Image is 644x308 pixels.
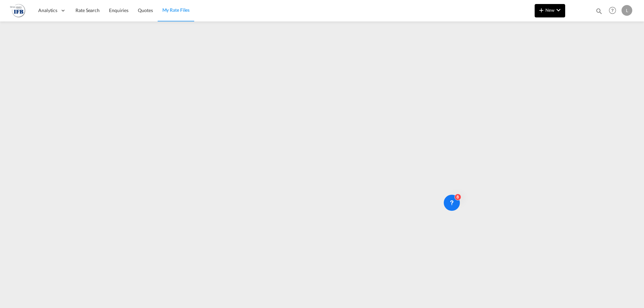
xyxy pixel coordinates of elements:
[595,7,603,15] md-icon: icon-magnify
[75,7,100,13] span: Rate Search
[537,7,562,13] span: New
[595,7,603,17] div: icon-magnify
[109,7,128,13] span: Enquiries
[38,7,57,14] span: Analytics
[138,7,153,13] span: Quotes
[535,4,565,17] button: icon-plus 400-fgNewicon-chevron-down
[537,6,545,14] md-icon: icon-plus 400-fg
[607,5,622,17] div: Help
[162,7,190,13] span: My Rate Files
[10,3,25,18] img: de31bbe0256b11eebba44b54815f083d.png
[622,5,632,16] div: L
[554,6,562,14] md-icon: icon-chevron-down
[607,5,618,16] span: Help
